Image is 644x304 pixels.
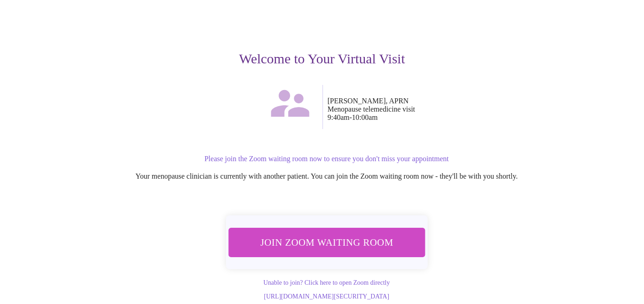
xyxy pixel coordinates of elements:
[40,51,605,67] h3: Welcome to Your Virtual Visit
[240,234,413,251] span: Join Zoom Waiting Room
[228,228,425,257] button: Join Zoom Waiting Room
[264,293,389,300] a: [URL][DOMAIN_NAME][SECURITY_DATA]
[328,97,605,122] p: [PERSON_NAME], APRN Menopause telemedicine visit 9:40am - 10:00am
[263,279,390,286] a: Unable to join? Click here to open Zoom directly
[49,172,605,180] p: Your menopause clinician is currently with another patient. You can join the Zoom waiting room no...
[49,155,605,163] p: Please join the Zoom waiting room now to ensure you don't miss your appointment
